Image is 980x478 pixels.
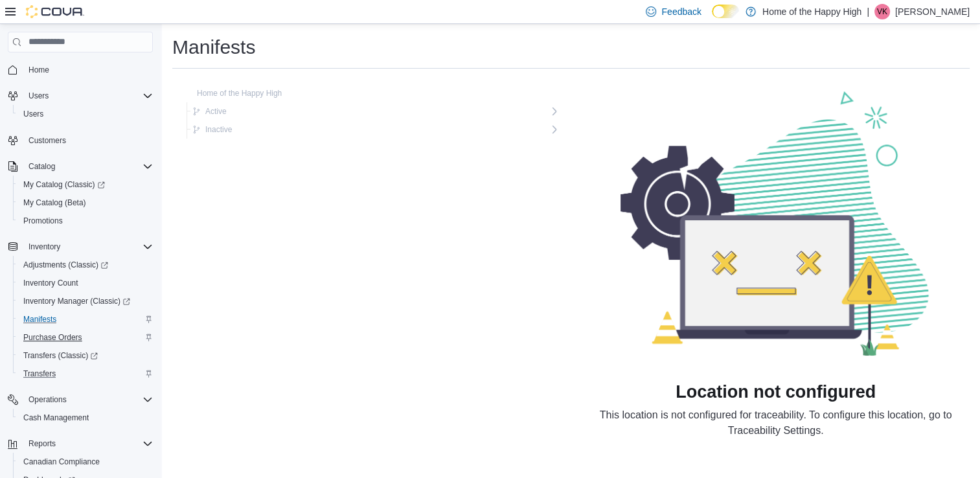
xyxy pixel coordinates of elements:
[13,292,158,310] a: Inventory Manager (Classic)
[13,347,158,365] a: Transfers (Classic)
[13,409,158,427] button: Cash Management
[23,260,108,270] span: Adjustments (Classic)
[187,122,237,137] button: Inactive
[205,124,232,135] span: Inactive
[23,350,98,361] span: Transfers (Classic)
[23,132,153,148] span: Customers
[3,238,158,256] button: Inventory
[23,436,61,451] button: Reports
[3,391,158,409] button: Operations
[867,4,869,19] p: |
[661,5,701,18] span: Feedback
[23,88,153,104] span: Users
[23,278,78,288] span: Inventory Count
[18,366,153,381] span: Transfers
[23,62,54,78] a: Home
[18,275,84,291] a: Inventory Count
[23,369,56,379] span: Transfers
[18,348,103,363] a: Transfers (Classic)
[28,135,66,146] span: Customers
[23,392,72,407] button: Operations
[23,109,43,119] span: Users
[874,4,890,19] div: Varleen Kaur
[762,4,861,19] p: Home of the Happy High
[28,161,55,172] span: Catalog
[18,195,153,211] span: My Catalog (Beta)
[187,104,232,119] button: Active
[18,312,62,327] a: Manifests
[23,457,100,467] span: Canadian Compliance
[23,159,153,174] span: Catalog
[13,212,158,230] button: Promotions
[18,177,110,192] a: My Catalog (Classic)
[23,413,89,423] span: Cash Management
[23,239,65,255] button: Inventory
[23,198,86,208] span: My Catalog (Beta)
[197,88,282,98] span: Home of the Happy High
[23,332,82,343] span: Purchase Orders
[18,106,49,122] a: Users
[13,194,158,212] button: My Catalog (Beta)
[23,133,71,148] a: Customers
[23,179,105,190] span: My Catalog (Classic)
[18,410,153,426] span: Cash Management
[28,438,56,449] span: Reports
[26,5,84,18] img: Cova
[18,293,135,309] a: Inventory Manager (Classic)
[18,106,153,122] span: Users
[172,34,255,60] h1: Manifests
[13,256,158,274] a: Adjustments (Classic)
[18,366,61,381] a: Transfers
[18,213,153,229] span: Promotions
[3,87,158,105] button: Users
[18,195,91,211] a: My Catalog (Beta)
[13,274,158,292] button: Inventory Count
[18,293,153,309] span: Inventory Manager (Classic)
[179,85,287,101] button: Home of the Happy High
[676,381,876,402] h1: Location not configured
[23,436,153,451] span: Reports
[3,435,158,453] button: Reports
[895,4,970,19] p: [PERSON_NAME]
[18,454,153,470] span: Canadian Compliance
[18,410,94,426] a: Cash Management
[23,216,63,226] span: Promotions
[28,242,60,252] span: Inventory
[13,176,158,194] a: My Catalog (Classic)
[13,328,158,347] button: Purchase Orders
[621,89,931,356] img: Page Loading Error Image
[3,157,158,176] button: Catalog
[23,62,153,78] span: Home
[18,454,105,470] a: Canadian Compliance
[205,106,227,117] span: Active
[3,131,158,150] button: Customers
[3,60,158,79] button: Home
[18,330,153,345] span: Purchase Orders
[23,159,60,174] button: Catalog
[582,407,970,438] div: This location is not configured for traceability. To configure this location, go to Traceability ...
[13,310,158,328] button: Manifests
[18,257,153,273] span: Adjustments (Classic)
[18,312,153,327] span: Manifests
[23,392,153,407] span: Operations
[13,365,158,383] button: Transfers
[18,257,113,273] a: Adjustments (Classic)
[23,296,130,306] span: Inventory Manager (Classic)
[18,275,153,291] span: Inventory Count
[877,4,887,19] span: VK
[23,239,153,255] span: Inventory
[18,348,153,363] span: Transfers (Classic)
[18,330,87,345] a: Purchase Orders
[18,213,68,229] a: Promotions
[28,91,49,101] span: Users
[23,88,54,104] button: Users
[712,5,739,18] input: Dark Mode
[28,394,67,405] span: Operations
[28,65,49,75] span: Home
[13,453,158,471] button: Canadian Compliance
[13,105,158,123] button: Users
[23,314,56,324] span: Manifests
[18,177,153,192] span: My Catalog (Classic)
